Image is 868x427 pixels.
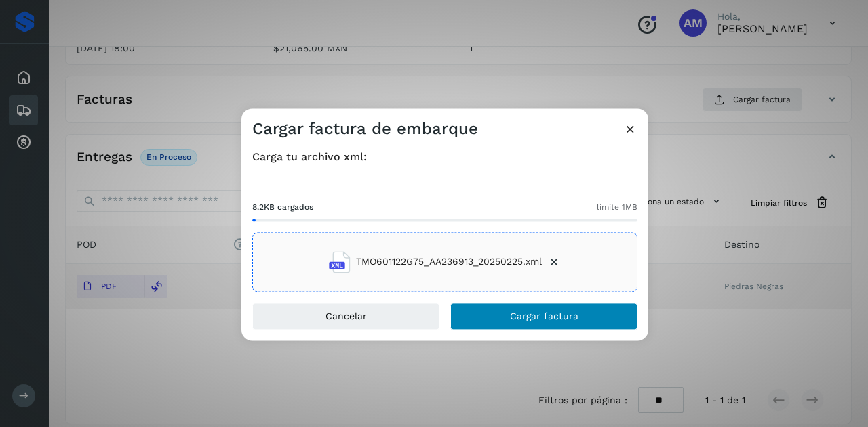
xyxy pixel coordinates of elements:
button: Cargar factura [450,302,637,330]
h3: Cargar factura de embarque [252,119,478,139]
button: Cancelar [252,302,439,330]
span: Cancelar [325,311,367,321]
h4: Carga tu archivo xml: [252,150,637,163]
span: Cargar factura [510,311,578,321]
span: TMO601122G75_AA236913_20250225.xml [356,255,542,269]
span: límite 1MB [597,201,637,213]
span: 8.2KB cargados [252,201,313,213]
